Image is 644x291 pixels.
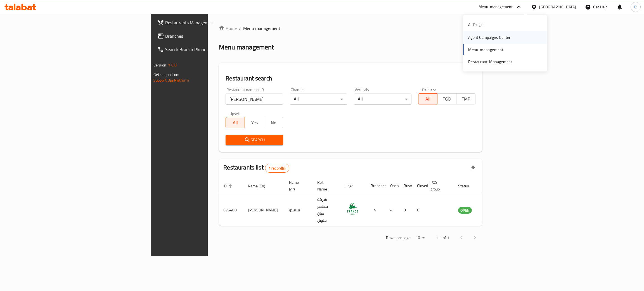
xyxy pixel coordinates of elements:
[313,194,341,226] td: شركة مطعم سان جلوبل
[459,95,473,103] span: TMP
[265,164,289,173] div: Total records count
[418,93,437,104] button: All
[430,179,447,192] span: POS group
[247,119,262,127] span: Yes
[386,234,411,241] p: Rows per page:
[248,183,273,189] span: Name (En)
[219,177,502,226] table: enhanced table
[153,43,258,56] a: Search Branch Phone
[153,71,179,78] span: Get support on:
[243,25,280,32] span: Menu management
[458,207,472,214] span: OPEN
[153,61,167,69] span: Version:
[399,177,413,194] th: Busy
[265,166,289,171] span: 1 record(s)
[245,117,264,128] button: Yes
[386,194,399,226] td: 4
[153,77,189,84] a: Support.OpsPlatform
[436,234,449,241] p: 1-1 of 1
[165,19,254,26] span: Restaurants Management
[440,95,454,103] span: TGO
[437,93,456,104] button: TGO
[229,111,240,115] label: Upsell
[226,117,245,128] button: All
[386,177,399,194] th: Open
[223,183,234,189] span: ID
[219,25,482,32] nav: breadcrumb
[230,137,278,144] span: Search
[468,59,512,65] div: Restaurant-Management
[165,33,254,39] span: Branches
[399,194,413,226] td: 0
[413,234,427,242] div: Rows per page:
[422,88,436,92] label: Delivery
[165,46,254,53] span: Search Branch Phone
[413,177,426,194] th: Closed
[289,179,306,192] span: Name (Ar)
[317,179,334,192] span: Ref. Name
[458,183,476,189] span: Status
[153,16,258,29] a: Restaurants Management
[168,61,177,69] span: 1.0.0
[266,119,281,127] span: No
[226,94,283,105] input: Search for restaurant name or ID..
[153,29,258,43] a: Branches
[468,34,510,40] div: Agent Campaigns Center
[226,74,475,83] h2: Restaurant search
[468,22,486,28] div: All Plugins
[354,94,411,105] div: All
[341,177,366,194] th: Logo
[634,4,637,10] span: R
[366,194,386,226] td: 4
[226,135,283,145] button: Search
[223,163,289,173] h2: Restaurants list
[467,161,480,175] div: Export file
[285,194,313,226] td: فرانكو
[421,95,435,103] span: All
[479,4,513,10] div: Menu-management
[264,117,283,128] button: No
[539,4,576,10] div: [GEOGRAPHIC_DATA]
[456,93,475,104] button: TMP
[366,177,386,194] th: Branches
[345,202,359,216] img: Franco
[413,194,426,226] td: 0
[290,94,347,105] div: All
[243,194,285,226] td: [PERSON_NAME]
[228,119,243,127] span: All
